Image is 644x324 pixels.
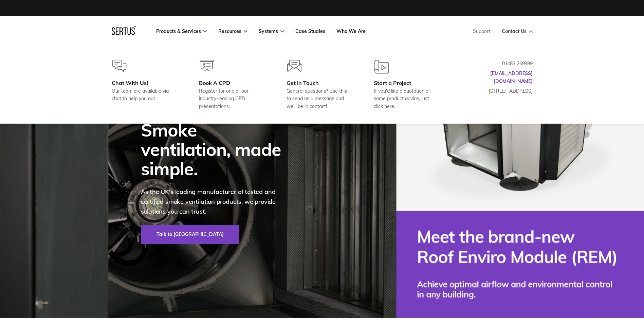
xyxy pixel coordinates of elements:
a: Get in TouchGeneral questions? Use this to send us a message and we'll be in contact! [287,60,352,110]
div: Get in Touch [287,79,352,86]
a: Book A CPDRegister for one of our industry-leading CPD presentations. [199,60,264,110]
div: Smoke ventilation, made simple. [141,120,290,179]
a: Resources [218,28,247,34]
a: Support [473,28,491,34]
a: Chat With Us!Our team are available via chat to help you out. [112,60,177,110]
p: 01483 269999 [465,60,533,67]
a: Talk to [GEOGRAPHIC_DATA] [141,225,239,244]
a: Start a ProjectIf you'd like a quotation or some product advice, just click here. [374,60,439,110]
a: [EMAIL_ADDRESS][DOMAIN_NAME] [490,70,533,84]
a: Who We Are [336,28,366,34]
div: Book A CPD [199,79,264,86]
div: Our team are available via chat to help you out. [112,87,177,103]
p: As the UK's leading manufacturer of tested and certified smoke ventilation products, we provide s... [141,187,290,216]
p: [STREET_ADDRESS] [465,87,533,95]
iframe: Chat Widget [492,51,644,324]
div: Register for one of our industry-leading CPD presentations. [199,87,264,110]
a: Systems [259,28,284,34]
a: Contact Us [502,28,533,34]
div: General questions? Use this to send us a message and we'll be in contact! [287,87,352,110]
a: Case Studies [295,28,325,34]
a: Products & Services [156,28,207,34]
div: Chat With Us! [112,79,177,86]
div: Start a Project [374,79,439,86]
div: If you'd like a quotation or some product advice, just click here. [374,87,439,110]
